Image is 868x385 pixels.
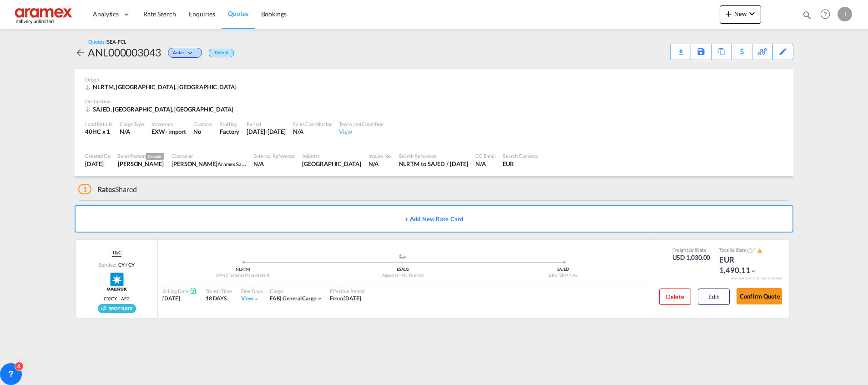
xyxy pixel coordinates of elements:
[719,247,765,254] div: Total Rate
[270,288,323,294] div: Cargo
[802,10,812,24] div: icon-magnify
[75,47,86,58] md-icon: icon-arrow-left
[85,76,783,83] div: Origin
[190,288,197,294] md-icon: Schedules Available
[193,127,212,136] div: No
[672,253,711,262] div: USD 1,030.00
[85,160,111,168] div: 26 Aug 2025
[838,7,852,21] div: J
[93,10,119,19] span: Analytics
[280,295,282,302] span: |
[151,127,165,136] div: EXW
[93,83,237,91] span: NLRTM, [GEOGRAPHIC_DATA], [GEOGRAPHIC_DATA]
[339,127,383,136] div: View
[206,295,232,303] div: 18 DAYS
[750,268,757,274] md-icon: icon-chevron-down
[293,121,332,127] div: Sales Coordinator
[752,247,756,253] span: Subject to Remarks
[503,160,539,168] div: EUR
[317,295,323,302] md-icon: icon-chevron-down
[151,121,186,127] div: Incoterms
[98,304,136,313] div: Rollable available
[106,270,128,293] img: Maersk Spot
[85,98,783,105] div: Destination
[85,152,111,159] div: Created On
[691,44,711,60] div: Save As Template
[730,247,737,253] span: Sell
[186,51,197,56] md-icon: icon-chevron-down
[261,10,287,18] span: Bookings
[253,296,259,302] md-icon: icon-chevron-down
[723,8,734,19] md-icon: icon-plus 400-fg
[247,121,286,127] div: Period
[97,185,116,193] span: Rates
[78,184,91,194] span: 1
[241,288,263,294] div: Free Days
[88,45,161,60] div: ANL000003043
[503,152,539,159] div: Search Currency
[756,247,762,254] button: icon-alert
[88,38,126,45] div: Quotes /SEA-FCL
[302,152,361,159] div: Address
[85,105,236,113] div: SAJED, Jeddah, Middle East
[270,295,317,303] div: general cargo
[241,295,260,303] div: Viewicon-chevron-down
[399,152,469,159] div: Search Reference
[746,247,752,254] button: Spot Rates are dynamic & can fluctuate with time
[399,160,469,168] div: NLRTM to SAJED / 26 Aug 2025
[330,295,361,303] div: From 26 Aug 2025
[247,127,286,136] div: 26 Aug 2025
[220,121,239,127] div: Stuffing
[161,45,204,60] div: Change Status Here
[483,273,643,279] div: DPA TERMINAL
[104,295,117,302] span: CY/CY
[118,152,164,160] div: Sales Person
[85,121,112,127] div: Load Details
[475,160,495,168] div: N/A
[737,288,782,304] button: Confirm Quote
[99,261,116,268] span: Service:
[672,247,711,253] div: Freight Rate
[698,289,730,305] button: Edit
[253,152,295,159] div: External Reference
[165,127,186,136] div: - import
[720,5,761,24] button: icon-plus 400-fgNewicon-chevron-down
[483,267,643,273] div: SAJED
[168,48,202,58] div: Change Status Here
[112,249,121,256] span: T&C
[253,160,295,168] div: N/A
[189,10,215,18] span: Enquiries
[368,152,392,159] div: Inquiry No.
[217,160,336,167] span: Aramex Saudi Arabia Limited. – [GEOGRAPHIC_DATA]
[675,46,686,52] md-icon: icon-download
[162,295,197,303] div: [DATE]
[117,295,121,302] span: |
[747,8,757,19] md-icon: icon-chevron-down
[270,295,283,302] span: FAK
[802,10,812,20] md-icon: icon-magnify
[293,127,332,136] div: N/A
[723,10,757,17] span: New
[209,49,234,57] div: Default
[85,127,112,136] div: 40HC x 1
[228,10,248,17] span: Quotes
[120,121,144,127] div: Cargo Type
[302,160,361,168] div: Riyadh
[206,288,232,294] div: Transit Time
[173,50,186,59] span: Active
[323,267,483,273] div: ESALG
[121,295,130,302] span: AE3
[162,267,323,273] div: NLRTM
[78,184,137,194] div: Shared
[120,127,144,136] div: N/A
[818,6,833,22] span: Help
[675,44,686,52] div: Quote PDF is not available at this time
[323,273,483,279] div: Algeciras - ML Terminal
[330,295,361,302] span: From [DATE]
[193,121,212,127] div: Customs
[220,127,239,136] div: Factory Stuffing
[98,304,136,313] img: Spot_rate_rollable_v2.png
[719,254,765,276] div: EUR 1,490.11
[14,4,75,25] img: dca169e0c7e311edbe1137055cab269e.png
[116,261,134,268] div: CY / CY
